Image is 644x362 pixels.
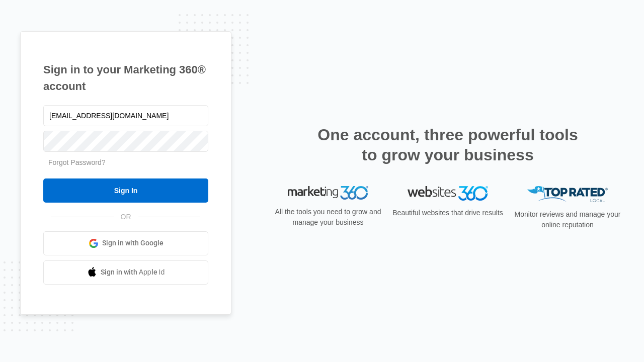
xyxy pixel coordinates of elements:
[48,158,106,166] a: Forgot Password?
[288,186,368,200] img: Marketing 360
[527,186,608,203] img: Top Rated Local
[408,186,488,201] img: Websites 360
[114,212,138,222] span: OR
[43,105,208,126] input: Email
[511,209,624,230] p: Monitor reviews and manage your online reputation
[391,208,504,218] p: Beautiful websites that drive results
[43,178,208,203] input: Sign In
[102,238,164,248] span: Sign in with Google
[43,231,208,255] a: Sign in with Google
[272,207,384,228] p: All the tools you need to grow and manage your business
[43,260,208,285] a: Sign in with Apple Id
[101,267,165,278] span: Sign in with Apple Id
[314,125,581,165] h2: One account, three powerful tools to grow your business
[43,61,208,95] h1: Sign in to your Marketing 360® account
